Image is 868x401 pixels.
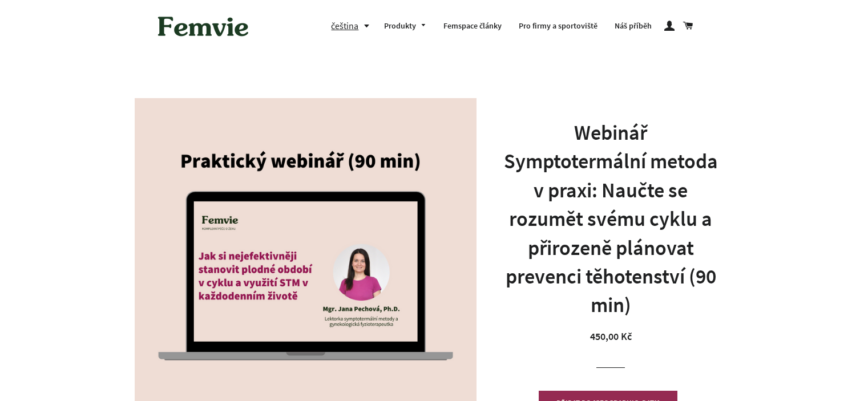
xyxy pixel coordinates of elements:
a: Femspace články [435,11,510,41]
h1: Webinář Symptotermální metoda v praxi: Naučte se rozumět svému cyklu a přirozeně plánovat prevenc... [502,119,719,320]
a: Pro firmy a sportoviště [510,11,606,41]
a: Náš příběh [606,11,660,41]
button: čeština [331,18,376,34]
a: Produkty [376,11,435,41]
span: 450,00 Kč [590,330,632,343]
img: Femvie [152,9,255,44]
